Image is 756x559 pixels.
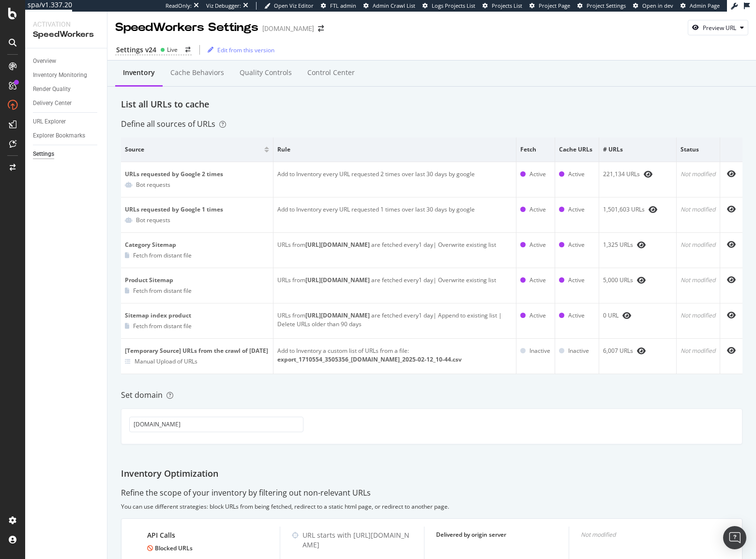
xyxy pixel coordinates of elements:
a: Render Quality [33,84,100,94]
a: FTL admin [321,2,356,10]
div: export_1710554_3505356_[DOMAIN_NAME]_2025-02-12_10-44.csv [277,355,513,364]
div: Not modified [581,530,702,539]
b: [URL][DOMAIN_NAME] [305,311,370,319]
div: Active [568,205,585,214]
div: Fetch from distant file [133,322,192,330]
div: Bot requests [136,216,170,224]
div: eye [727,170,736,178]
div: ReadOnly: [166,2,192,10]
a: Open Viz Editor [264,2,314,10]
div: eye [637,347,646,355]
div: List all URLs to cache [121,98,742,111]
div: You can use different strategies: block URLs from being fetched, redirect to a static html page, ... [121,502,742,511]
div: Settings [33,149,54,159]
div: arrow-right-arrow-left [318,25,324,32]
div: Inactive [529,347,550,355]
span: Source [125,145,262,154]
span: Project Page [539,2,570,9]
div: Blocked URLs [147,544,268,552]
div: eye [637,276,646,284]
span: FTL admin [330,2,356,9]
div: Settings v24 [116,45,156,55]
div: Activation [33,19,99,29]
span: Logs Projects List [432,2,475,9]
div: Active [529,170,546,179]
span: Cache URLs [559,145,592,154]
div: SpeedWorkers Settings [115,19,258,36]
div: Not modified [680,241,715,249]
a: Project Page [529,2,570,10]
a: URL Explorer [33,117,100,127]
a: Settings [33,149,100,159]
a: Admin Page [680,2,720,10]
div: Manual Upload of URLs [135,357,197,365]
div: Inventory [123,68,155,77]
div: Edit from this version [217,46,274,54]
div: Active [529,241,546,249]
div: URL Explorer [33,117,66,127]
div: Cache behaviors [170,68,224,77]
div: eye [622,312,631,319]
div: Fetch from distant file [133,287,192,295]
div: Viz Debugger: [206,2,241,10]
div: eye [637,241,646,249]
div: arrow-right-arrow-left [185,47,191,53]
div: API Calls [147,530,268,540]
div: Category Sitemap [125,241,269,249]
div: Active [568,276,585,285]
div: 5,000 URLs [603,276,672,285]
div: Sitemap index product [125,311,269,320]
div: eye [727,205,736,213]
b: [URL][DOMAIN_NAME] [305,241,370,249]
a: Explorer Bookmarks [33,131,100,141]
div: Active [568,241,585,249]
span: Project Settings [587,2,626,9]
div: eye [727,347,736,354]
div: Add to Inventory a custom list of URLs from a file: [277,347,513,355]
div: [Temporary Source] URLs from the crawl of [DATE] [125,347,269,355]
span: Status [680,145,713,154]
div: Inventory Monitoring [33,70,87,80]
div: eye [727,311,736,319]
div: Active [529,205,546,214]
div: 0 URL [603,311,672,320]
div: Inactive [568,347,589,355]
b: [URL][DOMAIN_NAME] [305,276,370,284]
span: # URLs [603,145,670,154]
div: Active [568,170,585,179]
div: eye [644,170,652,178]
div: [DOMAIN_NAME] [262,24,314,33]
div: 1,325 URLs [603,241,672,249]
div: Overview [33,56,56,66]
div: URLs requested by Google 1 times [125,205,269,214]
div: eye [649,206,657,213]
div: Render Quality [33,84,71,94]
div: Preview URL [703,24,736,32]
div: SpeedWorkers [33,29,99,40]
div: Active [529,276,546,285]
div: eye [727,276,736,284]
div: 221,134 URLs [603,170,672,179]
a: Projects List [483,2,522,10]
span: Open Viz Editor [274,2,314,9]
div: Open Intercom Messenger [723,526,746,549]
div: 1,501,603 URLs [603,205,672,214]
button: Preview URL [688,20,748,35]
div: Delivery Center [33,98,72,108]
span: Admin Page [690,2,720,9]
div: Inventory Optimization [121,468,742,480]
div: eye [727,241,736,248]
span: Open in dev [642,2,673,9]
div: Set domain [121,390,742,401]
div: Not modified [680,205,715,214]
div: Not modified [680,170,715,179]
span: Projects List [492,2,522,9]
span: Admin Crawl List [373,2,415,9]
div: Active [568,311,585,320]
div: 6,007 URLs [603,347,672,355]
div: Live [167,45,178,54]
a: Open in dev [633,2,673,10]
div: URLs from are fetched every 1 day | Overwrite existing list [277,276,513,285]
div: Explorer Bookmarks [33,131,85,141]
div: Active [529,311,546,320]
